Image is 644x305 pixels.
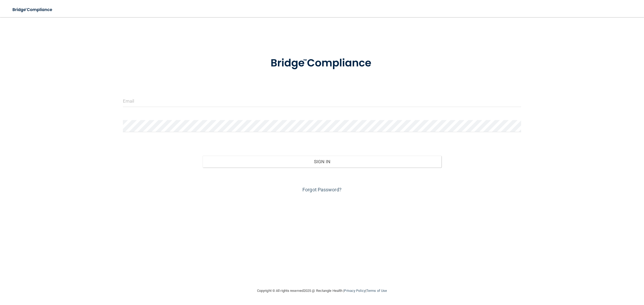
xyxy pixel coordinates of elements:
[123,95,521,107] input: Email
[344,289,365,293] a: Privacy Policy
[302,187,342,192] a: Forgot Password?
[259,49,385,77] img: bridge_compliance_login_screen.278c3ca4.svg
[8,4,57,15] img: bridge_compliance_login_screen.278c3ca4.svg
[203,156,442,168] button: Sign In
[366,289,387,293] a: Terms of Use
[224,282,420,299] div: Copyright © All rights reserved 2025 @ Rectangle Health | |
